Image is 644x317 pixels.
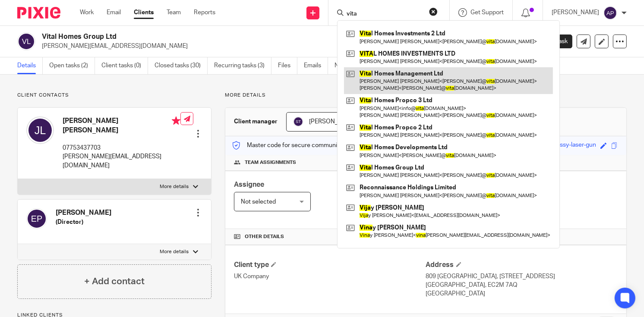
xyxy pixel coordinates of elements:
a: Closed tasks (30) [155,57,208,74]
h4: [PERSON_NAME] [56,208,111,217]
p: More details [225,92,627,99]
h4: Address [426,261,618,270]
p: [GEOGRAPHIC_DATA] [426,289,618,298]
p: More details [160,183,189,190]
a: Clients [134,8,154,17]
p: [PERSON_NAME] [552,8,599,17]
button: Clear [429,7,438,16]
h4: Client type [234,261,426,270]
a: Emails [304,57,328,74]
span: Other details [245,233,284,240]
a: Team [167,8,181,17]
img: svg%3E [26,116,54,144]
h5: (Director) [56,218,111,226]
p: [PERSON_NAME][EMAIL_ADDRESS][DOMAIN_NAME] [42,42,509,50]
img: svg%3E [26,208,47,229]
a: Details [17,57,43,74]
p: UK Company [234,272,426,281]
span: Not selected [241,199,276,205]
h3: Client manager [234,117,278,126]
p: [PERSON_NAME][EMAIL_ADDRESS][DOMAIN_NAME] [63,152,180,170]
img: svg%3E [293,116,303,127]
h4: + Add contact [84,275,145,288]
a: Reports [194,8,215,17]
span: [PERSON_NAME] [309,119,357,125]
a: Open tasks (2) [49,57,95,74]
i: Primary [172,116,180,125]
span: Get Support [470,9,504,16]
p: 07753437703 [63,144,180,152]
p: 809 [GEOGRAPHIC_DATA], [STREET_ADDRESS] [426,272,618,281]
p: More details [160,248,189,255]
input: Search [346,10,423,18]
span: Assignee [234,181,264,188]
img: svg%3E [17,32,35,50]
p: Master code for secure communications and files [232,141,381,150]
p: [GEOGRAPHIC_DATA], EC2M 7AQ [426,281,618,289]
span: Team assignments [245,159,296,166]
p: Client contacts [17,92,212,99]
h2: Vital Homes Group Ltd [42,32,416,41]
a: Work [80,8,94,17]
a: Email [107,8,121,17]
h4: [PERSON_NAME] [PERSON_NAME] [63,116,180,135]
a: Client tasks (0) [101,57,148,74]
img: svg%3E [603,6,617,20]
a: Notes (3) [335,57,366,74]
a: Files [278,57,297,74]
img: Pixie [17,7,60,19]
a: Recurring tasks (3) [214,57,271,74]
